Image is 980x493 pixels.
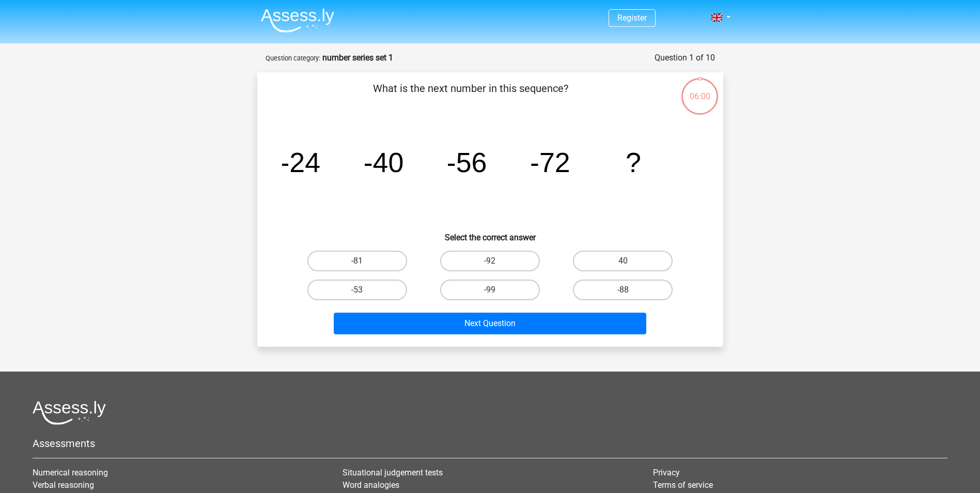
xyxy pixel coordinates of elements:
[307,280,407,300] label: -53
[274,81,668,112] p: What is the next number in this sequence?
[626,147,641,178] tspan: ?
[653,480,713,490] a: Terms of service
[617,13,647,23] a: Register
[343,468,443,477] a: Situational judgement tests
[261,8,334,33] img: Assessly
[33,468,108,477] a: Numerical reasoning
[343,480,399,490] a: Word analogies
[322,53,393,63] strong: number series set 1
[573,280,673,300] label: -88
[446,147,487,178] tspan: -56
[440,251,540,271] label: -92
[334,313,646,334] button: Next Question
[280,147,320,178] tspan: -24
[653,468,680,477] a: Privacy
[33,437,947,450] h5: Assessments
[33,480,94,490] a: Verbal reasoning
[33,400,106,425] img: Assessly logo
[274,224,707,242] h6: Select the correct answer
[655,52,715,64] div: Question 1 of 10
[530,147,570,178] tspan: -72
[680,77,719,103] div: 06:00
[440,280,540,300] label: -99
[573,251,673,271] label: 40
[307,251,407,271] label: -81
[363,147,403,178] tspan: -40
[266,54,320,62] small: Question category:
